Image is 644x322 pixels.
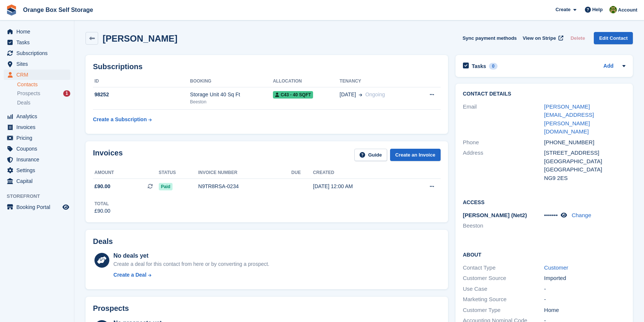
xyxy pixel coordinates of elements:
[292,167,313,179] th: Due
[463,32,517,44] button: Sync payment methods
[16,122,61,132] span: Invoices
[16,37,61,48] span: Tasks
[544,274,625,283] div: Imported
[94,207,110,215] div: £90.00
[93,304,129,313] h2: Prospects
[354,149,387,161] a: Guide
[16,59,61,69] span: Sites
[4,37,70,48] a: menu
[472,63,486,70] h2: Tasks
[63,90,70,97] div: 1
[4,133,70,143] a: menu
[544,157,625,166] div: [GEOGRAPHIC_DATA]
[489,63,498,70] div: 0
[544,212,558,218] span: •••••••
[4,122,70,132] a: menu
[4,48,70,58] a: menu
[17,90,40,97] span: Prospects
[17,99,70,107] a: Deals
[463,306,544,315] div: Customer Type
[16,48,61,58] span: Subscriptions
[17,90,70,97] a: Prospects 1
[190,99,273,105] div: Beeston
[523,35,556,42] span: View on Stripe
[94,200,110,207] div: Total
[339,91,356,99] span: [DATE]
[313,183,405,190] div: [DATE] 12:00 AM
[16,111,61,122] span: Analytics
[190,91,273,99] div: Storage Unit 40 Sq Ft
[463,149,544,182] div: Address
[16,26,61,37] span: Home
[93,237,113,246] h2: Deals
[544,306,625,315] div: Home
[463,103,544,136] div: Email
[544,285,625,293] div: -
[4,154,70,165] a: menu
[159,183,173,190] span: Paid
[113,271,146,279] div: Create a Deal
[93,113,152,126] a: Create a Subscription
[16,202,61,212] span: Booking Portal
[544,138,625,147] div: [PHONE_NUMBER]
[4,144,70,154] a: menu
[520,32,565,44] a: View on Stripe
[544,165,625,174] div: [GEOGRAPHIC_DATA]
[17,81,70,88] a: Contacts
[4,111,70,122] a: menu
[93,91,190,99] div: 98252
[544,174,625,183] div: NG9 2ES
[567,32,588,44] button: Delete
[463,295,544,304] div: Marketing Source
[6,4,17,16] img: stora-icon-8386f47178a22dfd0bd8f6a31ec36ba5ce8667c1dd55bd0f319d3a0aa187defe.svg
[463,198,625,206] h2: Access
[273,91,313,99] span: C43 - 40 SQFT
[16,144,61,154] span: Coupons
[594,32,633,44] a: Edit Contact
[609,6,617,13] img: SARAH T
[313,167,405,179] th: Created
[463,274,544,283] div: Customer Source
[7,193,74,200] span: Storefront
[20,4,96,16] a: Orange Box Self Storage
[4,202,70,212] a: menu
[16,165,61,176] span: Settings
[339,75,415,87] th: Tenancy
[603,62,614,71] a: Add
[463,212,527,218] span: [PERSON_NAME] (Net2)
[93,75,190,87] th: ID
[159,167,198,179] th: Status
[544,295,625,304] div: -
[198,167,292,179] th: Invoice number
[103,33,177,44] h2: [PERSON_NAME]
[592,6,603,13] span: Help
[463,222,544,230] li: Beeston
[190,75,273,87] th: Booking
[556,6,570,13] span: Create
[365,91,385,97] span: Ongoing
[463,91,625,97] h2: Contact Details
[4,176,70,186] a: menu
[16,133,61,143] span: Pricing
[93,116,147,123] div: Create a Subscription
[93,62,441,71] h2: Subscriptions
[463,251,625,258] h2: About
[198,183,292,190] div: N9TR8RSA-0234
[390,149,441,161] a: Create an Invoice
[4,26,70,37] a: menu
[61,203,70,212] a: Preview store
[16,70,61,80] span: CRM
[16,154,61,165] span: Insurance
[17,99,30,106] span: Deals
[113,260,269,268] div: Create a deal for this contact from here or by converting a prospect.
[618,6,637,14] span: Account
[4,165,70,176] a: menu
[273,75,339,87] th: Allocation
[113,271,269,279] a: Create a Deal
[463,138,544,147] div: Phone
[544,103,594,135] a: [PERSON_NAME][EMAIL_ADDRESS][PERSON_NAME][DOMAIN_NAME]
[463,285,544,293] div: Use Case
[4,59,70,69] a: menu
[93,149,123,161] h2: Invoices
[544,149,625,157] div: [STREET_ADDRESS]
